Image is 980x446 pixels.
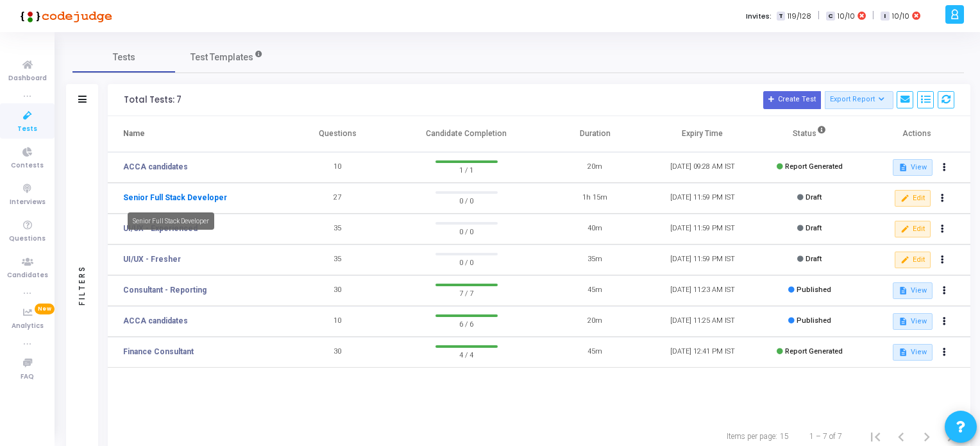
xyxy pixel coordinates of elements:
[123,284,207,296] a: Consultant - Reporting
[541,183,648,214] td: 1h 15m
[541,337,648,368] td: 45m
[900,225,909,234] mat-icon: edit
[785,347,843,356] span: Report Generated
[76,214,88,356] div: Filters
[435,286,498,299] span: 7 / 7
[435,163,498,176] span: 1 / 1
[541,275,648,306] td: 45m
[649,116,756,152] th: Expiry Time
[284,275,391,306] td: 30
[391,116,541,152] th: Candidate Completion
[756,116,863,152] th: Status
[123,161,188,173] a: ACCA candidates
[123,192,227,203] a: Senior Full Stack Developer
[899,317,908,326] mat-icon: description
[649,306,756,337] td: [DATE] 11:25 AM IST
[12,321,44,332] span: Analytics
[892,11,909,22] span: 10/10
[893,282,932,299] button: View
[806,193,822,202] span: Draft
[649,152,756,183] td: [DATE] 09:28 AM IST
[541,214,648,244] td: 40m
[284,183,391,214] td: 27
[435,317,498,330] span: 6 / 6
[785,162,843,171] span: Report Generated
[649,275,756,306] td: [DATE] 11:23 AM IST
[21,372,34,382] span: FAQ
[797,286,831,294] span: Published
[284,152,391,183] td: 10
[826,12,834,21] span: C
[541,306,648,337] td: 20m
[893,159,932,176] button: View
[649,337,756,368] td: [DATE] 12:41 PM IST
[899,286,908,295] mat-icon: description
[763,91,821,109] button: Create Test
[435,194,498,207] span: 0 / 0
[746,11,772,22] label: Invites:
[780,431,789,442] div: 15
[541,152,648,183] td: 20m
[899,348,908,357] mat-icon: description
[893,344,932,361] button: View
[900,194,909,203] mat-icon: edit
[16,3,112,29] img: logo
[435,225,498,237] span: 0 / 0
[128,212,214,230] div: Senior Full Stack Developer
[435,348,498,361] span: 4 / 4
[9,234,46,244] span: Questions
[825,91,893,109] button: Export Report
[893,313,932,330] button: View
[284,214,391,244] td: 35
[806,255,822,263] span: Draft
[124,95,182,105] div: Total Tests: 7
[872,9,874,22] span: |
[435,255,498,268] span: 0 / 0
[11,160,44,171] span: Contests
[123,315,188,327] a: ACCA candidates
[649,244,756,275] td: [DATE] 11:59 PM IST
[190,51,253,64] span: Test Templates
[806,224,822,232] span: Draft
[649,214,756,244] td: [DATE] 11:59 PM IST
[8,73,47,84] span: Dashboard
[35,304,55,314] span: New
[788,11,811,22] span: 119/128
[284,244,391,275] td: 35
[818,9,820,22] span: |
[895,190,930,207] button: Edit
[895,221,930,237] button: Edit
[284,337,391,368] td: 30
[284,306,391,337] td: 10
[541,116,648,152] th: Duration
[541,244,648,275] td: 35m
[649,183,756,214] td: [DATE] 11:59 PM IST
[7,270,48,281] span: Candidates
[123,346,194,357] a: Finance Consultant
[17,124,37,135] span: Tests
[881,12,889,21] span: I
[809,431,842,442] div: 1 – 7 of 7
[113,51,135,64] span: Tests
[108,116,284,152] th: Name
[123,253,181,265] a: UI/UX - Fresher
[863,116,970,152] th: Actions
[727,431,777,442] div: Items per page:
[10,197,46,208] span: Interviews
[838,11,855,22] span: 10/10
[797,316,831,325] span: Published
[777,12,785,21] span: T
[900,255,909,264] mat-icon: edit
[284,116,391,152] th: Questions
[895,252,930,268] button: Edit
[899,163,908,172] mat-icon: description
